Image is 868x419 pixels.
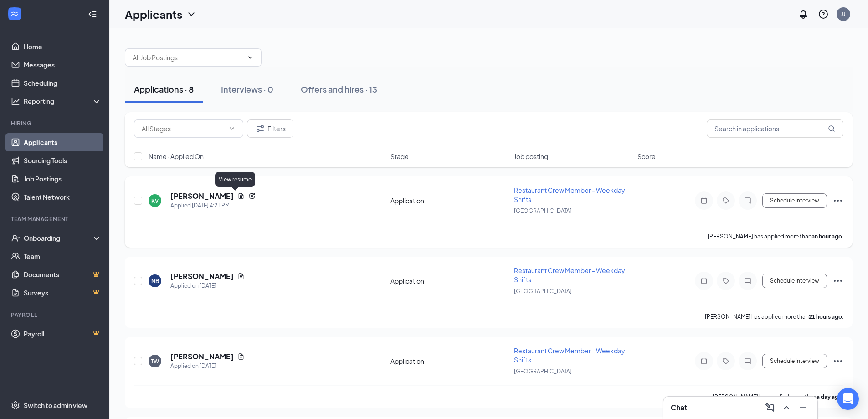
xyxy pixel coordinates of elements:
span: Score [637,152,656,161]
input: All Stages [142,124,225,134]
span: Restaurant Crew Member - Weekday Shifts [514,266,625,284]
div: Offers and hires · 13 [301,83,377,95]
svg: Document [237,353,245,360]
svg: Collapse [88,10,97,19]
a: PayrollCrown [24,325,102,343]
svg: Filter [255,123,266,134]
svg: Note [699,357,709,365]
div: Application [390,276,508,285]
svg: Reapply [248,192,256,200]
div: Applied [DATE] 4:21 PM [170,201,256,210]
svg: ChevronUp [781,402,792,413]
svg: UserCheck [11,233,20,243]
p: [PERSON_NAME] has applied more than . [708,233,843,240]
a: Home [24,37,102,56]
div: Interviews · 0 [221,83,273,95]
a: Job Postings [24,170,102,188]
button: ChevronUp [779,400,794,415]
a: Team [24,247,102,265]
svg: Note [699,277,709,285]
button: Minimize [796,400,810,415]
div: Switch to admin view [24,401,87,410]
button: Schedule Interview [762,274,827,288]
div: KV [151,197,159,205]
div: NB [151,277,159,285]
span: Restaurant Crew Member - Weekday Shifts [514,347,625,364]
div: Reporting [24,97,102,106]
div: Onboarding [24,233,94,243]
div: Payroll [11,311,100,319]
input: Search in applications [707,119,843,138]
div: JJ [841,10,846,18]
span: Name · Applied On [149,152,204,161]
div: Applied on [DATE] [170,281,245,290]
a: Applicants [24,133,102,151]
b: an hour ago [812,233,842,240]
p: [PERSON_NAME] has applied more than . [713,393,843,401]
svg: Note [699,197,709,204]
button: Schedule Interview [762,193,827,208]
span: [GEOGRAPHIC_DATA] [514,288,572,295]
div: Open Intercom Messenger [837,388,859,410]
svg: Analysis [11,97,20,106]
a: Sourcing Tools [24,151,102,170]
div: View resume [215,172,255,187]
p: [PERSON_NAME] has applied more than . [705,313,843,321]
svg: Tag [720,277,731,285]
svg: Document [237,273,245,280]
svg: ChevronDown [186,9,197,20]
svg: ChevronDown [228,125,236,132]
svg: Tag [720,197,731,204]
svg: Ellipses [832,275,843,286]
svg: Ellipses [832,195,843,206]
svg: ChevronDown [247,54,254,61]
span: [GEOGRAPHIC_DATA] [514,207,572,214]
div: Applied on [DATE] [170,362,245,371]
span: [GEOGRAPHIC_DATA] [514,368,572,375]
svg: Notifications [798,9,809,20]
span: Job posting [514,152,548,161]
a: Messages [24,56,102,74]
svg: Settings [11,401,20,410]
a: DocumentsCrown [24,265,102,284]
button: Filter Filters [247,119,293,138]
div: Team Management [11,215,100,223]
div: Hiring [11,119,100,127]
h5: [PERSON_NAME] [170,271,234,281]
div: TW [151,357,159,365]
a: Scheduling [24,74,102,92]
span: Restaurant Crew Member - Weekday Shifts [514,186,625,203]
svg: Document [237,192,245,200]
div: Application [390,357,508,366]
svg: Ellipses [832,356,843,367]
button: Schedule Interview [762,354,827,368]
h1: Applicants [125,6,182,22]
svg: WorkstreamLogo [10,9,19,18]
svg: Minimize [797,402,808,413]
svg: Tag [720,357,731,365]
h5: [PERSON_NAME] [170,352,234,362]
svg: ChatInactive [742,357,753,365]
b: a day ago [817,393,842,400]
b: 21 hours ago [809,313,842,320]
a: Talent Network [24,188,102,206]
svg: QuestionInfo [818,9,829,20]
div: Applications · 8 [134,83,194,95]
h5: [PERSON_NAME] [170,191,234,201]
input: All Job Postings [133,52,243,62]
svg: ChatInactive [742,197,753,204]
span: Stage [390,152,409,161]
a: SurveysCrown [24,284,102,302]
h3: Chat [671,403,687,413]
svg: MagnifyingGlass [828,125,835,132]
div: Application [390,196,508,205]
svg: ComposeMessage [765,402,776,413]
svg: ChatInactive [742,277,753,285]
button: ComposeMessage [763,400,777,415]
